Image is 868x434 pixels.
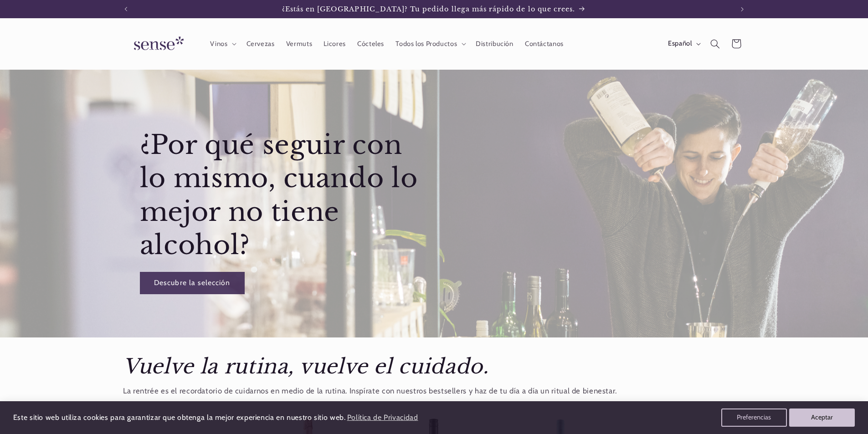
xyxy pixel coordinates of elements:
a: Cócteles [351,34,390,54]
span: Cervezas [247,40,275,48]
span: ¿Estás en [GEOGRAPHIC_DATA]? Tu pedido llega más rápido de lo que crees. [282,5,575,13]
span: Vinos [210,40,227,48]
span: Licores [324,40,345,48]
summary: Todos los Productos [390,34,470,54]
a: Política de Privacidad (opens in a new tab) [345,410,419,426]
span: Todos los Productos [395,40,457,48]
a: Vermuts [280,34,318,54]
span: Distribución [476,40,514,48]
button: Preferencias [721,408,787,427]
summary: Búsqueda [705,33,726,54]
button: Aceptar [789,408,855,427]
span: Español [668,39,692,49]
a: Licores [318,34,352,54]
button: Español [662,35,704,53]
h2: ¿Por qué seguir con lo mismo, cuando lo mejor no tiene alcohol? [140,128,432,262]
span: Este sitio web utiliza cookies para garantizar que obtenga la mejor experiencia en nuestro sitio ... [13,413,346,422]
a: Sense [119,27,195,61]
a: Cervezas [241,34,280,54]
span: Contáctanos [525,40,564,48]
span: Cócteles [357,40,384,48]
span: Vermuts [286,40,312,48]
a: Contáctanos [519,34,569,54]
summary: Vinos [205,34,241,54]
p: La rentrée es el recordatorio de cuidarnos en medio de la rutina. Inspírate con nuestros bestsell... [123,384,745,398]
em: Vuelve la rutina, vuelve el cuidado. [123,354,489,379]
a: Distribución [470,34,519,54]
img: Sense [123,31,191,57]
a: Descubre la selección [140,272,245,294]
